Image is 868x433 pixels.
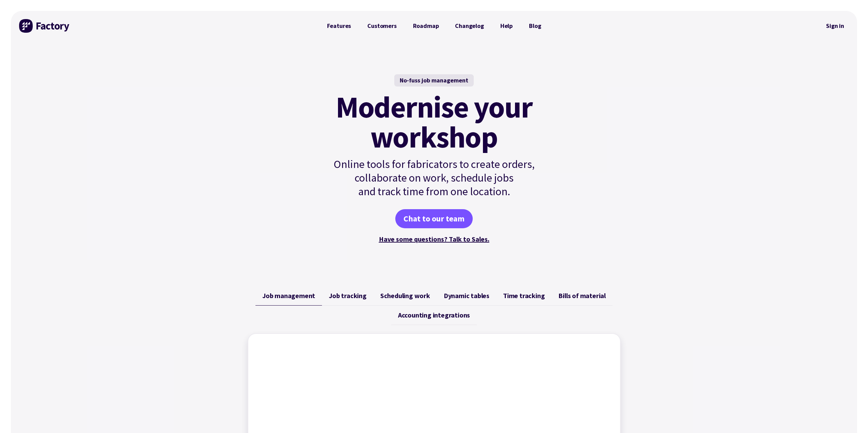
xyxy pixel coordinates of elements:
[821,18,849,34] nav: Secondary Navigation
[359,19,404,33] a: Customers
[319,19,549,33] nav: Primary Navigation
[395,209,473,228] a: Chat to our team
[405,19,447,33] a: Roadmap
[444,292,489,300] span: Dynamic tables
[394,74,474,87] div: No-fuss job management
[262,292,315,300] span: Job management
[319,157,549,198] p: Online tools for fabricators to create orders, collaborate on work, schedule jobs and track time ...
[336,92,532,152] mark: Modernise your workshop
[379,235,489,243] a: Have some questions? Talk to Sales.
[558,292,606,300] span: Bills of material
[319,19,359,33] a: Features
[380,292,430,300] span: Scheduling work
[329,292,367,300] span: Job tracking
[398,311,470,319] span: Accounting integrations
[19,19,70,33] img: Factory
[521,19,549,33] a: Blog
[447,19,492,33] a: Changelog
[503,292,545,300] span: Time tracking
[821,18,849,34] a: Sign in
[492,19,521,33] a: Help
